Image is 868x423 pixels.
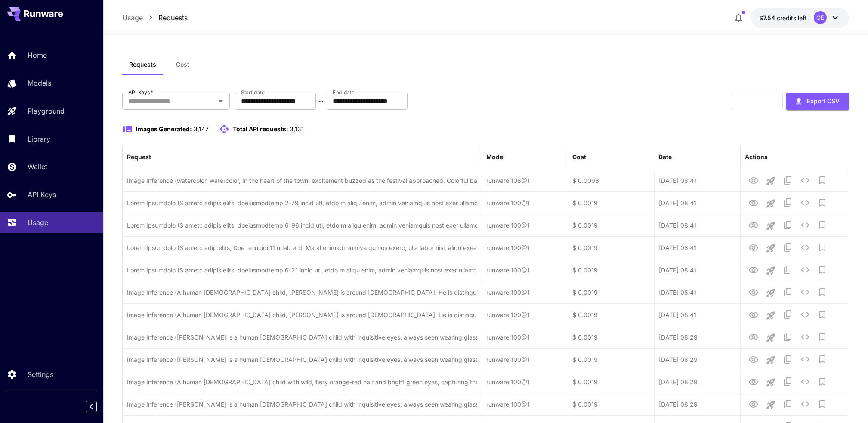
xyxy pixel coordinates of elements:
[158,12,188,23] a: Requests
[86,401,97,412] button: Collapse sidebar
[128,89,153,96] label: API Keys
[194,125,209,133] span: 3,147
[658,153,672,161] div: Date
[28,134,50,144] p: Library
[28,161,47,172] p: Wallet
[290,125,304,133] span: 3,131
[241,89,265,96] label: Start date
[215,95,227,107] button: Open
[122,12,143,23] a: Usage
[745,153,768,161] div: Actions
[333,89,354,96] label: End date
[28,369,53,380] p: Settings
[319,96,324,106] p: ~
[129,61,156,68] span: Requests
[28,78,51,88] p: Models
[814,11,827,24] div: OE
[777,14,807,22] span: credits left
[28,50,47,60] p: Home
[759,14,777,22] span: $7.54
[28,106,65,116] p: Playground
[486,153,505,161] div: Model
[122,12,188,23] nav: breadcrumb
[786,93,849,110] button: Export CSV
[759,13,807,22] div: $7.5437
[92,399,103,414] div: Collapse sidebar
[136,125,192,133] span: Images Generated:
[127,153,151,161] div: Request
[28,217,48,228] p: Usage
[233,125,288,133] span: Total API requests:
[176,61,189,68] span: Cost
[751,8,849,28] button: $7.5437OE
[28,189,56,200] p: API Keys
[572,153,586,161] div: Cost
